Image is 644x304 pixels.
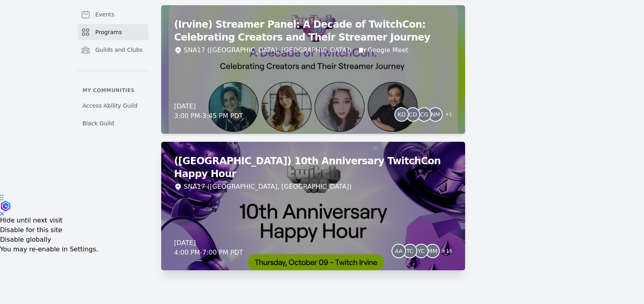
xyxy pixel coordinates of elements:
[95,10,114,18] span: Events
[95,28,122,36] span: Programs
[174,238,243,257] div: [DATE] 4:00 PM - 7:00 PM PDT
[368,45,408,55] a: Google Meet
[82,119,114,127] span: Black Guild
[161,142,465,270] a: ([GEOGRAPHIC_DATA]) 10th Anniversary TwitchCon Happy HourSNA17 ([GEOGRAPHIC_DATA], [GEOGRAPHIC_DA...
[174,18,452,44] h2: (Irvine) Streamer Panel: A Decade of TwitchCon: Celebrating Creators and Their Streamer Journey
[420,112,429,117] span: CG
[78,24,148,40] a: Programs
[398,112,406,117] span: KD
[395,248,403,254] span: AA
[437,246,452,257] span: + 16
[184,45,352,55] div: SNA17 ([GEOGRAPHIC_DATA], [GEOGRAPHIC_DATA])
[431,112,440,117] span: NM
[409,112,417,117] span: CD
[78,6,148,131] nav: Sidebar
[174,102,243,121] div: [DATE] 3:00 PM - 3:45 PM PDT
[95,46,143,54] span: Guilds and Clubs
[406,248,414,254] span: TC
[161,5,465,134] a: (Irvine) Streamer Panel: A Decade of TwitchCon: Celebrating Creators and Their Streamer JourneySN...
[78,42,148,58] a: Guilds and Clubs
[78,87,148,94] p: My communities
[174,155,452,180] h2: ([GEOGRAPHIC_DATA]) 10th Anniversary TwitchCon Happy Hour
[82,102,137,110] span: Access Ability Guild
[78,6,148,22] a: Events
[78,116,148,131] a: Black Guild
[418,248,425,254] span: YC
[78,98,148,113] a: Access Ability Guild
[184,182,352,192] div: SNA17 ([GEOGRAPHIC_DATA], [GEOGRAPHIC_DATA])
[428,248,437,254] span: MM
[440,110,452,121] span: + 1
